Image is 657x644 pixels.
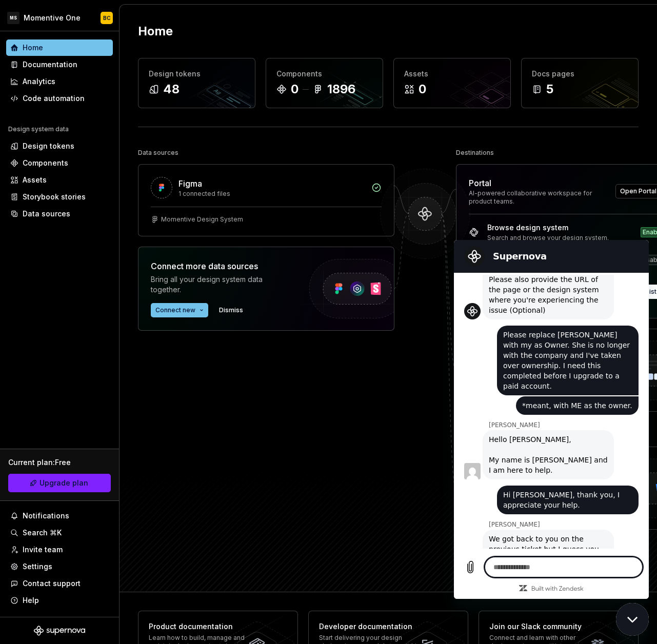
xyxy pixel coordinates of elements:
div: Destinations [456,146,494,160]
button: MSMomentive OneBC [2,7,117,29]
div: Figma [178,177,202,190]
a: Figma1 connected filesMomentive Design System [138,164,394,236]
div: Notifications [23,511,69,521]
div: Code automation [23,93,85,104]
a: Components [6,155,113,171]
button: Upgrade plan [8,474,111,492]
div: AI-powered collaborative workspace for product teams. [469,189,609,206]
div: Invite team [23,545,63,555]
a: Docs pages5 [521,58,639,108]
h2: Home [138,23,173,39]
div: 0 [291,81,298,97]
div: Components [276,69,372,79]
div: Design tokens [149,69,245,79]
div: Settings [23,561,52,572]
div: Momentive One [24,13,81,23]
a: Home [6,39,113,56]
div: Home [23,43,43,53]
div: Help [23,595,39,606]
div: Search and browse your design system. [487,234,609,242]
a: Documentation [6,56,113,73]
div: Design tokens [23,141,74,151]
div: 1 connected files [178,190,365,198]
button: Contact support [6,575,113,592]
a: Invite team [6,541,113,558]
span: Dismiss [219,306,243,314]
div: Search ⌘K [23,528,62,538]
div: Analytics [23,76,55,87]
a: Analytics [6,73,113,90]
button: Connect new [151,303,208,317]
div: Portal [469,177,491,189]
a: Design tokens48 [138,58,255,108]
iframe: Button to launch messaging window, conversation in progress [616,603,649,636]
a: Design tokens [6,138,113,154]
div: 48 [163,81,180,97]
div: Design system data [8,125,69,133]
div: Contact support [23,578,81,589]
div: Bring all your design system data together. [151,274,289,295]
button: Help [6,592,113,609]
a: Storybook stories [6,189,113,205]
div: 5 [546,81,553,97]
div: Docs pages [532,69,628,79]
button: Notifications [6,508,113,524]
iframe: Messaging window [454,240,649,599]
div: BC [103,14,111,22]
div: Components [23,158,68,168]
a: Assets [6,172,113,188]
button: Dismiss [214,303,248,317]
span: Open Portal [620,187,656,195]
a: Settings [6,558,113,575]
button: Search ⌘K [6,525,113,541]
div: Assets [404,69,500,79]
div: Current plan : Free [8,457,111,468]
div: Browse design system [487,223,609,233]
div: Assets [23,175,47,185]
span: Upgrade plan [39,478,88,488]
a: Code automation [6,90,113,107]
svg: Supernova Logo [34,626,85,636]
div: Data sources [138,146,178,160]
div: Developer documentation [319,621,418,632]
div: Join our Slack community [489,621,588,632]
a: Components01896 [266,58,383,108]
div: MS [7,12,19,24]
a: Assets0 [393,58,511,108]
div: 0 [419,81,426,97]
a: Data sources [6,206,113,222]
div: Documentation [23,59,77,70]
div: Data sources [23,209,70,219]
div: Storybook stories [23,192,86,202]
span: Connect new [155,306,195,314]
div: Product documentation [149,621,248,632]
div: Momentive Design System [161,215,243,224]
div: 1896 [327,81,355,97]
div: Connect more data sources [151,260,289,272]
